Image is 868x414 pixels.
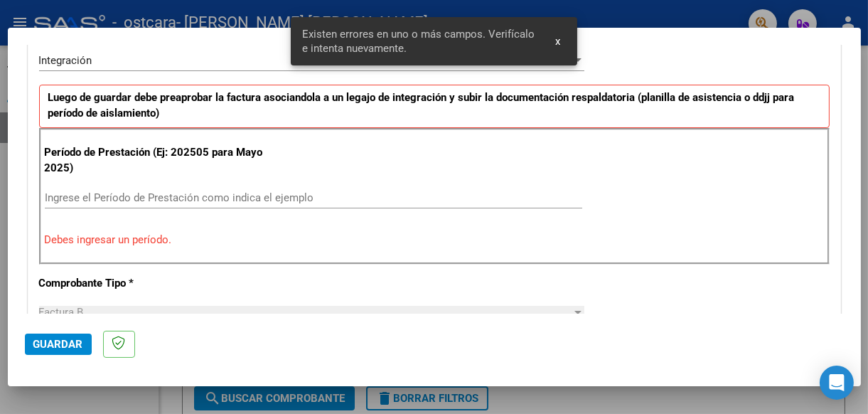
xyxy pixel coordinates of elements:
[25,334,92,355] button: Guardar
[39,306,84,319] span: Factura B
[48,91,795,120] strong: Luego de guardar debe preaprobar la factura asociandola a un legajo de integración y subir la doc...
[39,54,92,67] span: Integración
[33,338,83,351] span: Guardar
[39,275,277,292] p: Comprobante Tipo *
[820,366,854,400] div: Open Intercom Messenger
[544,28,572,54] button: x
[555,35,560,48] span: x
[302,27,538,55] span: Existen errores en uno o más campos. Verifícalo e intenta nuevamente.
[45,232,824,248] p: Debes ingresar un período.
[45,144,279,176] p: Período de Prestación (Ej: 202505 para Mayo 2025)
